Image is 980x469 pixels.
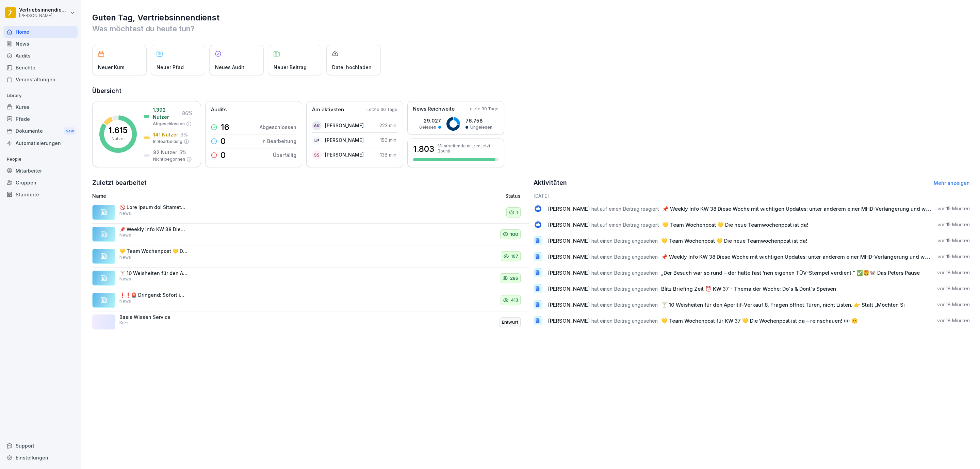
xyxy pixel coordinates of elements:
[591,238,658,244] span: hat einen Beitrag angesehen
[19,13,69,18] p: [PERSON_NAME]
[534,192,970,199] h6: [DATE]
[470,124,492,130] p: Ungelesen
[937,269,970,276] p: vor 18 Minuten
[92,86,970,96] h2: Übersicht
[312,135,322,145] div: LP
[3,113,78,125] a: Pfade
[92,23,970,34] p: Was möchtest du heute tun?
[591,286,658,292] span: hat einen Beitrag angesehen
[366,107,397,113] p: Letzte 30 Tage
[548,206,590,212] span: [PERSON_NAME]
[3,38,78,50] a: News
[312,121,322,130] div: AK
[934,180,970,186] a: Mehr anzeigen
[182,110,193,117] p: 86 %
[438,143,499,153] p: Mitarbeitende nutzen jetzt Bounti
[92,12,970,23] h1: Guten Tag, Vertriebsinnendienst
[937,317,970,324] p: vor 18 Minuten
[3,177,78,189] a: Gruppen
[548,286,590,292] span: [PERSON_NAME]
[505,192,521,199] p: Status
[119,232,131,238] p: News
[98,64,125,71] p: Neuer Kurs
[274,64,307,71] p: Neuer Beitrag
[119,248,187,254] p: 💛 Team Wochenpost 💛 Die neue Teamwochenpost ist da!
[3,154,78,165] p: People
[937,253,970,260] p: vor 15 Minuten
[119,270,187,276] p: 🍸 10 Weisheiten für den Aperitif-Verkauf 8. Fragen öffnet Türen, nicht Listen. 👉 Statt „Möchten S...
[260,124,296,131] p: Abgeschlossen
[119,298,131,304] p: News
[661,286,836,292] span: Blitz Briefing Zeit ⏰ KW 37 - Thema der Woche: Do´s & Dont´s Speisen
[215,64,244,71] p: Neues Audit
[312,150,322,160] div: SS
[510,275,518,282] p: 296
[661,270,920,276] span: „Der Besuch war so rund – der hätte fast ’nen eigenen TÜV-Stempel verdient.“ ✅🍔🐭 Das Peters Pause
[937,285,970,292] p: vor 18 Minuten
[109,126,128,134] p: 1.615
[153,156,185,162] p: Nicht begonnen
[157,64,184,71] p: Neuer Pfad
[92,192,372,199] p: Name
[591,302,658,308] span: hat einen Beitrag angesehen
[3,50,78,62] div: Audits
[325,122,364,129] p: [PERSON_NAME]
[211,106,227,114] p: Audits
[548,318,590,324] span: [PERSON_NAME]
[3,26,78,38] div: Home
[112,136,125,142] p: Nutzer
[3,62,78,74] a: Berichte
[332,64,372,71] p: Datei hochladen
[937,221,970,228] p: vor 15 Minuten
[591,254,658,260] span: hat einen Beitrag angesehen
[661,254,931,260] span: 📌 Weekly Info KW 38 Diese Woche mit wichtigen Updates: unter anderem einer MHD-Verlängerung und weit
[511,253,518,260] p: 167
[119,226,187,232] p: 📌 Weekly Info KW 38 Diese Woche mit wichtigen Updates: unter anderem einer MHD-Verlängerung und w...
[64,127,76,135] div: New
[92,245,529,268] a: 💛 Team Wochenpost 💛 Die neue Teamwochenpost ist da!News167
[220,123,229,131] p: 16
[591,206,659,212] span: hat auf einen Beitrag reagiert
[92,289,529,311] a: ❗❗🚨 Dringend: Sofort iOS-Update durchführen! 🚨❗❗ WICHTIG für alle Apple-Nutzer: Apple hat eine kr...
[517,209,518,216] p: 1
[119,254,131,260] p: News
[3,189,78,200] a: Standorte
[511,297,518,304] p: 413
[3,137,78,149] a: Automatisierungen
[3,125,78,138] a: DokumenteNew
[153,106,180,120] p: 1.392 Nutzer
[153,131,178,138] p: 141 Nutzer
[261,138,296,145] p: In Bearbeitung
[19,7,69,13] p: Vertriebsinnendienst
[3,74,78,85] div: Veranstaltungen
[548,302,590,308] span: [PERSON_NAME]
[548,222,590,228] span: [PERSON_NAME]
[3,101,78,113] a: Kurse
[220,151,226,159] p: 0
[662,222,808,228] span: 💛 Team Wochenpost 💛 Die neue Teamwochenpost ist da!
[661,318,858,324] span: 💛 Team Wochenpost für KW 37 💛 Die Wochenpost ist da – reinschauen! 👀 😊
[92,311,529,334] a: Basis Wissen ServiceKursEntwurf
[937,205,970,212] p: vor 15 Minuten
[119,320,129,326] p: Kurs
[325,151,364,158] p: [PERSON_NAME]
[3,452,78,464] a: Einstellungen
[153,149,177,156] p: 82 Nutzer
[419,124,436,130] p: Gelesen
[379,122,397,129] p: 223 min.
[419,117,441,124] p: 29.027
[273,151,296,159] p: Überfällig
[92,178,529,188] h2: Zuletzt bearbeitet
[92,268,529,290] a: 🍸 10 Weisheiten für den Aperitif-Verkauf 8. Fragen öffnet Türen, nicht Listen. 👉 Statt „Möchten S...
[3,165,78,177] a: Mitarbeiter
[3,125,78,138] div: Dokumente
[312,106,344,114] p: Am aktivsten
